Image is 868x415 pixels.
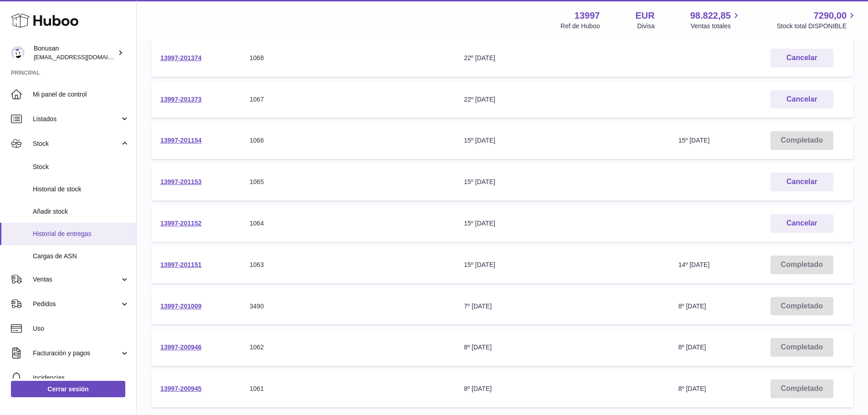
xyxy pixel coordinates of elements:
a: 13997-201153 [160,178,201,185]
div: 8º [DATE] [464,343,660,352]
div: 1066 [250,136,446,145]
div: 7º [DATE] [464,302,660,311]
span: Listados [33,115,120,123]
div: 8º [DATE] [464,384,660,393]
div: 1062 [250,343,446,352]
a: 98.822,85 Ventas totales [690,10,741,31]
a: 13997-200946 [160,343,201,351]
span: 98.822,85 [690,10,731,22]
div: 22º [DATE] [464,54,660,62]
span: 15º [DATE] [678,137,710,144]
a: 13997-201373 [160,96,201,103]
div: 3490 [250,302,446,311]
a: 13997-201151 [160,261,201,268]
a: Cerrar sesión [11,381,125,397]
div: 1061 [250,384,446,393]
span: 8º [DATE] [678,343,706,351]
span: 14º [DATE] [678,261,710,268]
span: Stock [33,163,129,171]
span: Ventas [33,275,120,284]
a: 13997-201374 [160,54,201,61]
button: Cancelar [770,173,833,191]
button: Cancelar [770,49,833,67]
a: 13997-201009 [160,302,201,310]
strong: EUR [635,10,654,22]
span: Historial de stock [33,185,129,194]
div: Divisa [637,22,655,31]
span: 7290,00 [814,10,847,22]
a: 13997-201154 [160,137,201,144]
span: Uso [33,324,129,333]
div: Bonusan [34,44,116,61]
div: 1067 [250,95,446,104]
span: Historial de entregas [33,230,129,238]
div: 15º [DATE] [464,219,660,228]
div: 22º [DATE] [464,95,660,104]
a: 7290,00 Stock total DISPONIBLE [777,10,857,31]
span: 8º [DATE] [678,302,706,310]
span: Facturación y pagos [33,349,120,358]
img: info@bonusan.es [11,46,25,60]
button: Cancelar [770,90,833,109]
div: 15º [DATE] [464,261,660,269]
span: Ventas totales [691,22,741,31]
div: 1065 [250,178,446,186]
span: Stock total DISPONIBLE [777,22,857,31]
a: 13997-201152 [160,220,201,227]
div: 1064 [250,219,446,228]
div: 15º [DATE] [464,136,660,145]
span: Stock [33,139,120,148]
div: 15º [DATE] [464,178,660,186]
span: Mi panel de control [33,90,129,99]
a: 13997-200945 [160,385,201,392]
span: Pedidos [33,300,120,308]
strong: 13997 [575,10,600,22]
span: Cargas de ASN [33,252,129,261]
div: 1063 [250,261,446,269]
div: Ref de Huboo [560,22,600,31]
span: 8º [DATE] [678,385,706,392]
div: 1068 [250,54,446,62]
span: [EMAIL_ADDRESS][DOMAIN_NAME] [34,53,134,61]
button: Cancelar [770,214,833,233]
span: Incidencias [33,374,129,382]
span: Añadir stock [33,207,129,216]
